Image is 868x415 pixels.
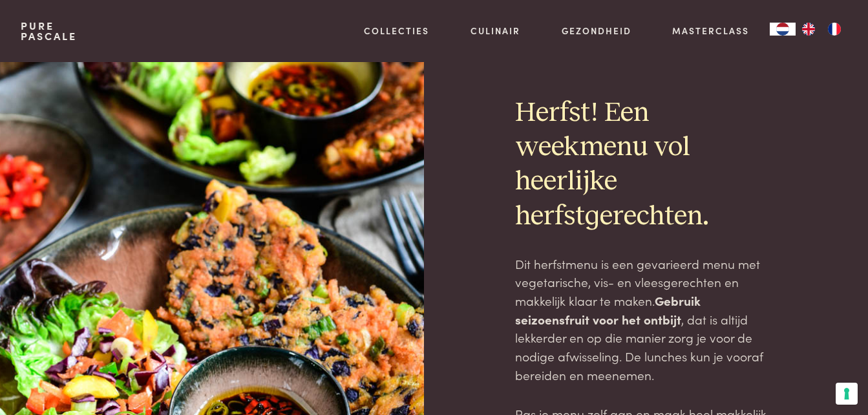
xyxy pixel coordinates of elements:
h2: Herfst! Een weekmenu vol heerlijke herfstgerechten. [515,96,777,234]
a: PurePascale [21,21,77,41]
a: Masterclass [672,24,749,37]
strong: Gebruik seizoensfruit voor het ontbijt [515,292,701,328]
p: Dit herfstmenu is een gevarieerd menu met vegetarische, vis- en vleesgerechten en makkelijk klaar... [515,255,777,385]
a: NL [770,23,796,36]
div: Language [770,23,796,36]
a: Culinair [471,24,520,37]
a: FR [821,23,847,36]
a: Gezondheid [562,24,631,37]
button: Uw voorkeuren voor toestemming voor trackingtechnologieën [836,383,858,405]
aside: Language selected: Nederlands [770,23,847,36]
ul: Language list [796,23,847,36]
a: EN [796,23,821,36]
a: Collecties [364,24,429,37]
